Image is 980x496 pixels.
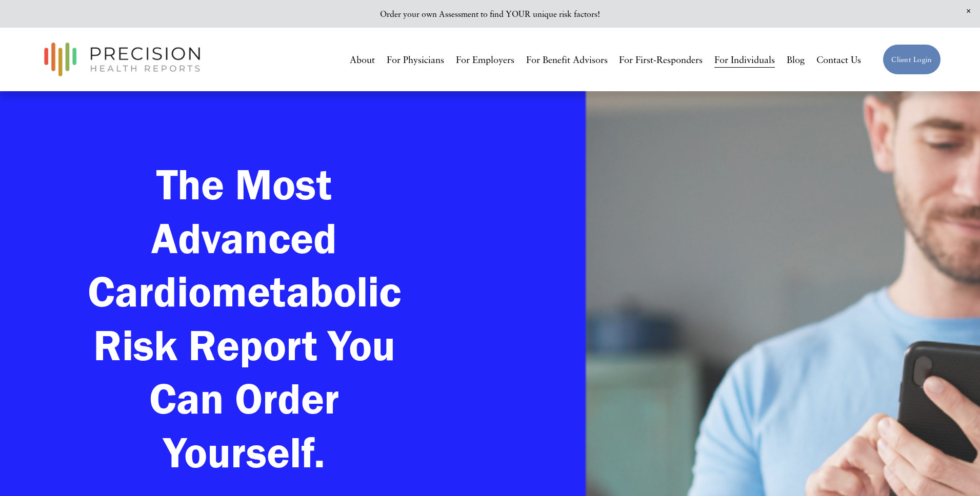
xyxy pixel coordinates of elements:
a: For Individuals [714,50,775,69]
a: Client Login [883,44,941,75]
a: For Benefit Advisors [526,50,608,69]
a: For Employers [456,50,514,69]
strong: The Most Advanced Cardiometabolic Risk Report You Can Order Yourself. [88,158,412,478]
a: Blog [787,50,805,69]
a: About [350,50,375,69]
a: For First-Responders [619,50,703,69]
a: For Physicians [387,50,444,69]
a: Contact Us [816,50,861,69]
img: Precision Health Reports [39,38,205,81]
